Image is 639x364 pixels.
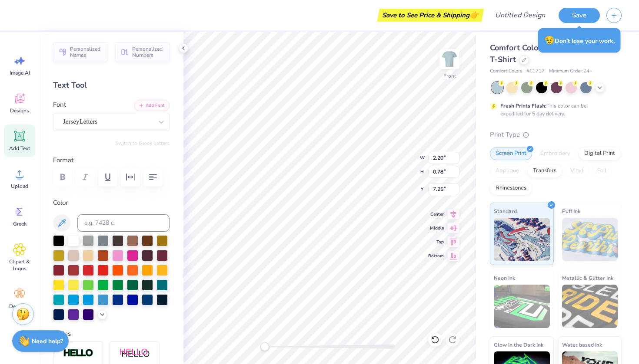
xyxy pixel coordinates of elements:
[562,273,613,282] span: Metallic & Glitter Ink
[494,218,550,261] img: Standard
[5,258,34,272] span: Clipart & logos
[53,329,71,339] label: Styles
[544,35,555,46] span: 😥
[120,348,150,359] img: Shadow
[53,100,66,110] label: Font
[494,273,515,282] span: Neon Ink
[9,145,30,152] span: Add Text
[500,102,546,109] strong: Fresh Prints Flash:
[428,253,444,259] span: Bottom
[443,72,456,80] div: Front
[562,218,618,261] img: Puff Ink
[428,211,444,218] span: Center
[260,342,269,351] div: Accessibility label
[559,8,600,23] button: Save
[13,220,27,227] span: Greek
[490,182,532,195] div: Rhinestones
[77,214,170,232] input: e.g. 7428 c
[132,46,164,58] span: Personalized Numbers
[565,164,589,177] div: Vinyl
[63,348,93,358] img: Stroke
[494,340,543,349] span: Glow in the Dark Ink
[11,183,28,190] span: Upload
[538,28,621,53] div: Don’t lose your work.
[469,10,479,20] span: 👉
[490,164,525,177] div: Applique
[53,42,107,62] button: Personalized Names
[494,207,517,216] span: Standard
[134,100,170,111] button: Add Font
[562,340,602,349] span: Water based Ink
[535,147,576,160] div: Embroidery
[490,130,622,140] div: Print Type
[32,337,63,345] strong: Need help?
[490,147,532,160] div: Screen Print
[562,285,618,328] img: Metallic & Glitter Ink
[53,79,170,91] div: Text Tool
[494,285,550,328] img: Neon Ink
[115,140,170,147] button: Switch to Greek Letters
[70,46,102,58] span: Personalized Names
[549,68,592,75] span: Minimum Order: 24 +
[10,69,30,76] span: Image AI
[53,155,170,165] label: Format
[490,43,619,65] span: Comfort Colors Adult Heavyweight T-Shirt
[428,239,444,246] span: Top
[526,68,545,75] span: # C1717
[579,147,621,160] div: Digital Print
[441,50,458,68] img: Front
[53,198,170,208] label: Color
[10,107,29,114] span: Designs
[562,207,580,216] span: Puff Ink
[527,164,562,177] div: Transfers
[500,102,607,118] div: This color can be expedited for 5 day delivery.
[9,303,30,310] span: Decorate
[592,164,612,177] div: Foil
[490,68,522,75] span: Comfort Colors
[115,42,170,62] button: Personalized Numbers
[428,225,444,232] span: Middle
[379,9,482,22] div: Save to See Price & Shipping
[488,7,552,24] input: Untitled Design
